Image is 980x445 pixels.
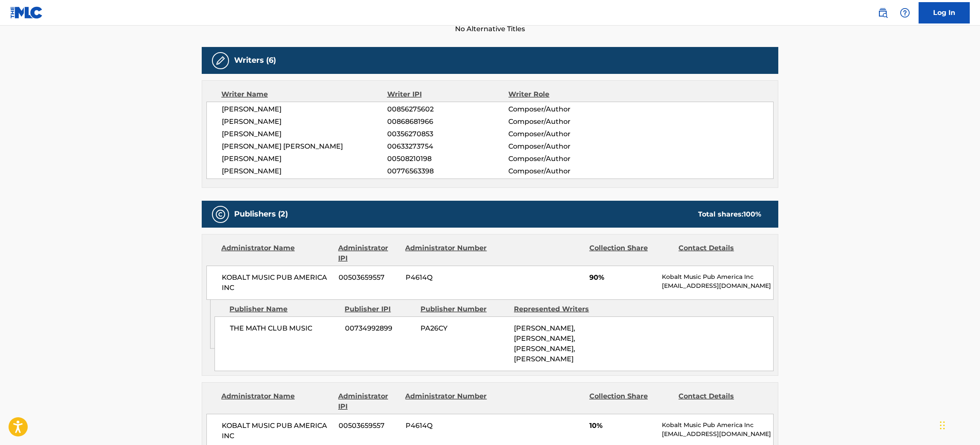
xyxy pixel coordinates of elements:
[230,323,339,334] span: THE MATH CLUB MUSIC
[387,89,509,100] div: Writer IPI
[874,4,891,21] a: Public Search
[662,281,773,290] p: [EMAIL_ADDRESS][DOMAIN_NAME]
[508,129,619,139] span: Composer/Author
[222,104,387,114] span: [PERSON_NAME]
[234,209,288,219] h5: Publishers (2)
[919,2,970,23] a: Log In
[420,323,507,334] span: PA26CY
[215,209,226,220] img: Publishers
[222,129,387,139] span: [PERSON_NAME]
[338,391,399,412] div: Administrator IPI
[338,243,399,263] div: Administrator IPI
[406,421,488,431] span: P4614Q
[229,304,338,314] div: Publisher Name
[678,243,761,263] div: Contact Details
[514,324,575,363] span: [PERSON_NAME], [PERSON_NAME], [PERSON_NAME], [PERSON_NAME]
[221,243,332,263] div: Administrator Name
[387,129,508,139] span: 00356270853
[234,56,276,65] h5: Writers (6)
[940,413,945,438] div: Drag
[387,154,508,164] span: 00508210198
[589,391,672,412] div: Collection Share
[387,104,508,114] span: 00856275602
[222,154,387,164] span: [PERSON_NAME]
[900,8,910,18] img: help
[345,304,414,314] div: Publisher IPI
[878,8,888,18] img: search
[222,166,387,176] span: [PERSON_NAME]
[589,421,655,431] span: 10%
[698,209,761,220] div: Total shares:
[662,430,773,439] p: [EMAIL_ADDRESS][DOMAIN_NAME]
[678,391,761,412] div: Contact Details
[222,272,332,293] span: KOBALT MUSIC PUB AMERICA INC
[508,141,619,152] span: Composer/Author
[222,141,387,152] span: [PERSON_NAME] [PERSON_NAME]
[937,404,980,445] iframe: Chat Widget
[662,272,773,281] p: Kobalt Music Pub America Inc
[508,104,619,114] span: Composer/Author
[508,89,619,100] div: Writer Role
[345,323,414,334] span: 00734992899
[215,56,226,66] img: Writers
[222,421,332,441] span: KOBALT MUSIC PUB AMERICA INC
[589,272,655,283] span: 90%
[589,243,672,263] div: Collection Share
[896,4,913,21] div: Help
[387,117,508,127] span: 00868681966
[508,117,619,127] span: Composer/Author
[405,391,488,412] div: Administrator Number
[508,154,619,164] span: Composer/Author
[10,6,43,19] img: MLC Logo
[514,304,601,314] div: Represented Writers
[387,166,508,176] span: 00776563398
[405,243,488,263] div: Administrator Number
[662,421,773,430] p: Kobalt Music Pub America Inc
[508,166,619,176] span: Composer/Author
[420,304,507,314] div: Publisher Number
[221,89,387,100] div: Writer Name
[202,24,778,34] span: No Alternative Titles
[387,141,508,152] span: 00633273754
[222,117,387,127] span: [PERSON_NAME]
[743,210,761,218] span: 100 %
[339,421,399,431] span: 00503659557
[221,391,332,412] div: Administrator Name
[339,272,399,283] span: 00503659557
[406,272,488,283] span: P4614Q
